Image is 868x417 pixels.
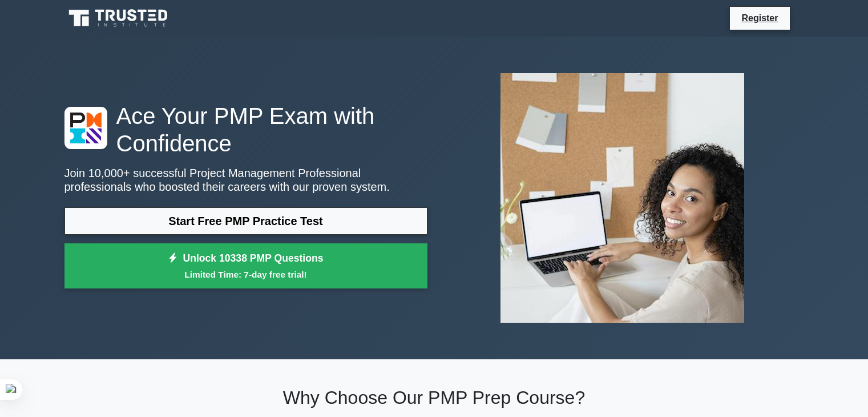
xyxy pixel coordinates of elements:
[64,207,427,235] a: Start Free PMP Practice Test
[64,166,427,194] p: Join 10,000+ successful Project Management Professional professionals who boosted their careers w...
[64,387,804,408] h2: Why Choose Our PMP Prep Course?
[64,102,427,157] h1: Ace Your PMP Exam with Confidence
[64,243,427,289] a: Unlock 10338 PMP QuestionsLimited Time: 7-day free trial!
[734,11,785,25] a: Register
[79,268,413,281] small: Limited Time: 7-day free trial!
